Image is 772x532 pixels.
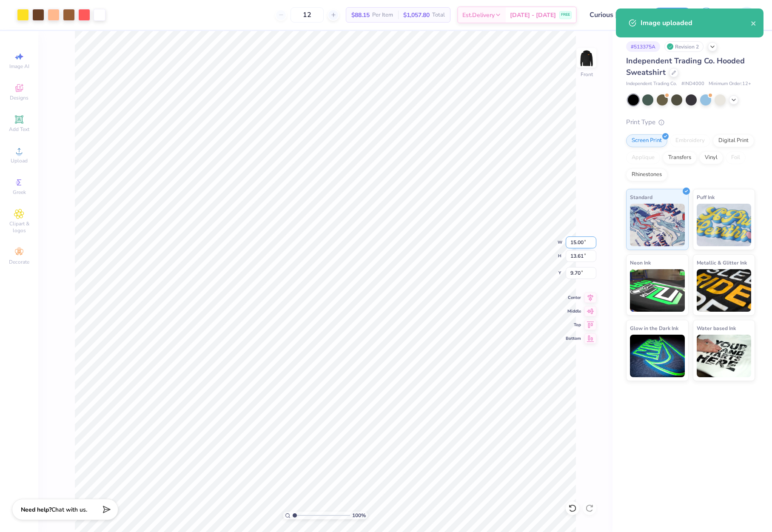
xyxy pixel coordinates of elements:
[9,259,29,265] span: Decorate
[630,324,678,333] span: Glow in the Dark Ink
[566,322,581,328] span: Top
[566,308,581,314] span: Middle
[578,49,595,66] img: Front
[630,335,685,377] img: Glow in the Dark Ink
[4,220,34,234] span: Clipart & logos
[697,193,715,202] span: Puff Ink
[663,151,697,164] div: Transfers
[291,7,324,23] input: – –
[581,71,593,78] div: Front
[641,18,751,28] div: Image uploaded
[583,6,646,23] input: Untitled Design
[10,94,28,101] span: Designs
[630,204,685,246] img: Standard
[432,11,445,20] span: Total
[697,335,752,377] img: Water based Ink
[709,80,751,88] span: Minimum Order: 12 +
[351,11,370,20] span: $88.15
[697,204,752,246] img: Puff Ink
[13,189,26,196] span: Greek
[626,134,667,147] div: Screen Print
[630,269,685,312] img: Neon Ink
[681,80,704,88] span: # IND4000
[21,506,51,514] strong: Need help?
[626,80,677,88] span: Independent Trading Co.
[726,151,746,164] div: Foil
[11,157,28,164] span: Upload
[699,151,723,164] div: Vinyl
[697,258,747,267] span: Metallic & Glitter Ink
[626,117,755,127] div: Print Type
[630,193,652,202] span: Standard
[713,134,754,147] div: Digital Print
[352,512,366,519] span: 100 %
[566,295,581,301] span: Center
[510,11,556,20] span: [DATE] - [DATE]
[626,151,660,164] div: Applique
[751,18,757,28] button: close
[9,126,29,133] span: Add Text
[561,12,570,18] span: FREE
[630,258,651,267] span: Neon Ink
[664,41,704,52] div: Revision 2
[626,168,667,181] div: Rhinestones
[670,134,710,147] div: Embroidery
[9,63,29,70] span: Image AI
[566,336,581,341] span: Bottom
[372,11,393,20] span: Per Item
[626,56,745,77] span: Independent Trading Co. Hooded Sweatshirt
[697,269,752,312] img: Metallic & Glitter Ink
[697,324,736,333] span: Water based Ink
[51,506,87,514] span: Chat with us.
[626,41,660,52] div: # 513375A
[403,11,430,20] span: $1,057.80
[462,11,495,20] span: Est. Delivery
